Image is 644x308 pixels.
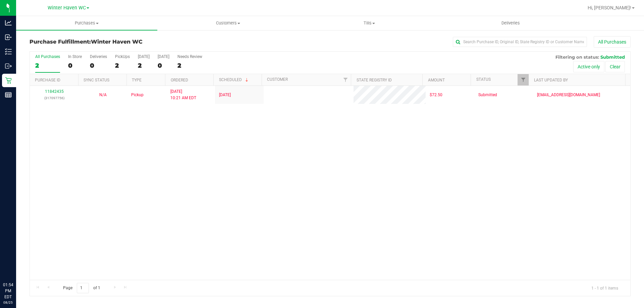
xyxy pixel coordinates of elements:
a: Scheduled [219,77,250,82]
a: Deliveries [440,16,581,30]
button: N/A [99,92,107,98]
inline-svg: Outbound [5,63,12,69]
div: In Store [68,54,82,59]
span: Winter Haven WC [48,5,86,11]
button: Clear [605,61,625,72]
span: Tills [299,20,439,26]
div: Deliveries [90,54,107,59]
p: 08/25 [3,300,13,305]
a: Type [132,78,142,82]
button: All Purchases [594,36,631,48]
inline-svg: Inventory [5,48,12,55]
div: All Purchases [35,54,60,59]
span: [EMAIL_ADDRESS][DOMAIN_NAME] [537,92,600,98]
inline-svg: Analytics [5,19,12,26]
span: Submitted [600,54,625,60]
input: Search Purchase ID, Original ID, State Registry ID or Customer Name... [453,37,587,47]
span: Page of 1 [57,283,106,293]
inline-svg: Inbound [5,34,12,41]
div: 2 [138,62,150,69]
inline-svg: Reports [5,91,12,98]
p: (317097756) [34,95,74,101]
a: Purchases [16,16,157,30]
span: 1 - 1 of 1 items [586,283,624,293]
div: [DATE] [158,54,169,59]
span: Winter Haven WC [91,39,143,45]
div: 0 [90,62,107,69]
inline-svg: Retail [5,77,12,84]
span: [DATE] 10:21 AM EDT [170,88,196,101]
a: Sync Status [84,78,109,82]
div: 0 [158,62,169,69]
span: Customers [158,20,298,26]
a: Filter [518,74,529,85]
a: Amount [428,78,445,82]
span: Filtering on status: [555,54,599,60]
div: 2 [177,62,202,69]
span: Not Applicable [99,93,107,97]
span: Pickup [131,92,144,98]
p: 01:54 PM EDT [3,282,13,300]
div: Needs Review [177,54,202,59]
input: 1 [77,283,89,293]
a: Purchase ID [35,78,60,82]
span: Purchases [16,20,157,26]
div: 0 [68,62,82,69]
a: Filter [340,74,351,85]
a: Last Updated By [534,78,568,82]
span: Deliveries [492,20,529,26]
a: Customers [157,16,299,30]
span: [DATE] [219,92,231,98]
button: Active only [573,61,604,72]
a: Ordered [171,78,188,82]
div: 2 [115,62,130,69]
div: PickUps [115,54,130,59]
div: [DATE] [138,54,150,59]
a: State Registry ID [357,78,392,82]
div: 2 [35,62,60,69]
a: 11842435 [45,89,64,94]
span: Hi, [PERSON_NAME]! [588,5,631,10]
a: Status [476,77,491,82]
iframe: Resource center [7,254,27,274]
a: Customer [267,77,288,82]
span: $72.50 [430,92,442,98]
span: Submitted [478,92,497,98]
h3: Purchase Fulfillment: [30,39,230,45]
a: Tills [299,16,440,30]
